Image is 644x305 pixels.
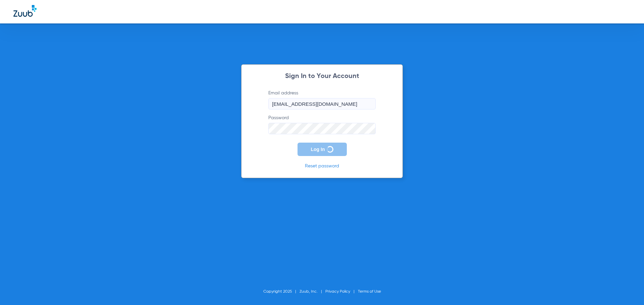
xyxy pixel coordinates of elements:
[305,164,339,168] a: Reset password
[358,290,381,294] a: Terms of Use
[268,123,376,134] input: Password
[263,288,300,295] li: Copyright 2025
[311,147,325,152] span: Log In
[268,98,376,109] input: Email address
[268,90,376,109] label: Email address
[300,288,325,295] li: Zuub, Inc.
[13,5,37,17] img: Zuub Logo
[268,115,376,134] label: Password
[298,143,347,156] button: Log In
[258,73,386,80] h2: Sign In to Your Account
[325,290,350,294] a: Privacy Policy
